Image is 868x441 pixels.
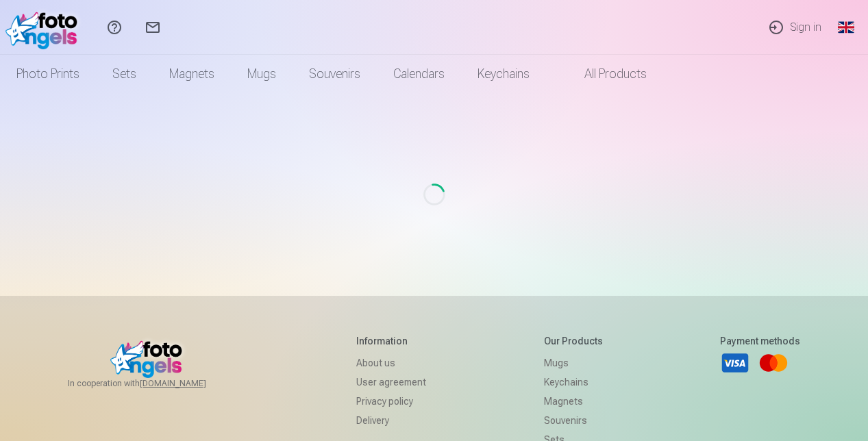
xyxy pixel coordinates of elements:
[544,373,603,392] a: Keychains
[461,55,546,93] a: Keychains
[720,334,800,348] h5: Payment methods
[356,411,426,430] a: Delivery
[544,411,603,430] a: Souvenirs
[153,55,231,93] a: Magnets
[720,348,750,378] a: Visa
[140,378,239,389] a: [DOMAIN_NAME]
[96,55,153,93] a: Sets
[5,5,84,49] img: /fa1
[231,55,293,93] a: Mugs
[544,353,603,373] a: Mugs
[758,348,789,378] a: Mastercard
[356,392,426,411] a: Privacy policy
[293,55,377,93] a: Souvenirs
[68,378,239,389] span: In cooperation with
[356,334,426,348] h5: Information
[356,373,426,392] a: User agreement
[356,353,426,373] a: About us
[377,55,461,93] a: Calendars
[544,392,603,411] a: Magnets
[546,55,663,93] a: All products
[544,334,603,348] h5: Our products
